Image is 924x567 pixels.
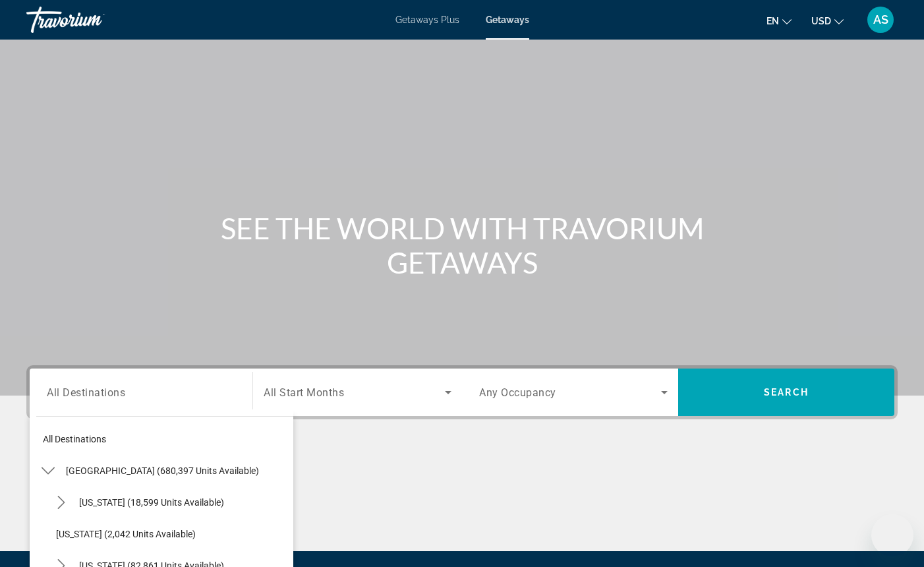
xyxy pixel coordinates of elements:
span: Any Occupancy [479,386,556,399]
span: All Destinations [47,386,125,398]
button: Select destination: Arkansas (2,042 units available) [49,522,293,546]
input: Select destination [47,385,235,401]
a: Getaways [486,15,529,25]
button: Change language [766,11,792,30]
h1: SEE THE WORLD WITH TRAVORIUM GETAWAYS [215,211,709,280]
span: All Start Months [264,386,344,399]
div: Search widget [30,369,894,416]
span: [GEOGRAPHIC_DATA] (680,397 units available) [66,465,259,476]
a: Getaways Plus [395,15,459,25]
span: All destinations [43,434,106,444]
button: Change currency [811,11,844,30]
button: User Menu [863,6,898,34]
span: en [766,16,779,26]
button: Select destination: Arizona (18,599 units available) [72,491,293,514]
button: Search [678,369,894,416]
button: Select destination: United States (680,397 units available) [59,459,293,483]
span: [US_STATE] (18,599 units available) [79,497,224,508]
button: Toggle Arizona (18,599 units available) submenu [49,491,72,514]
a: Travorium [26,3,158,37]
span: Search [764,387,809,398]
span: [US_STATE] (2,042 units available) [56,529,196,539]
iframe: Кнопка запуска окна обмена сообщениями [871,514,913,556]
span: AS [873,13,888,26]
button: Select destination: All destinations [36,427,293,451]
span: USD [811,16,831,26]
button: Toggle United States (680,397 units available) submenu [36,460,59,483]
